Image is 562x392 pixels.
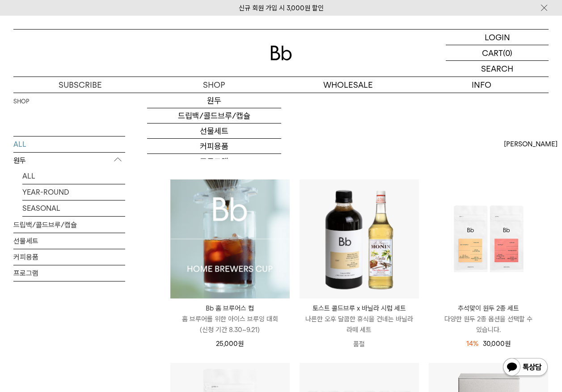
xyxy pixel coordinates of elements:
a: 원두 [147,93,281,108]
a: CART (0) [446,45,549,61]
a: SUBSCRIBE [13,77,147,93]
span: 30,000 [483,340,511,348]
a: SHOP [147,77,281,93]
a: LOGIN [446,30,549,45]
span: 원 [505,340,511,348]
a: 토스트 콜드브루 x 바닐라 시럽 세트 나른한 오후 달콤한 휴식을 건네는 바닐라 라떼 세트 [300,303,419,335]
p: 나른한 오후 달콤한 휴식을 건네는 바닐라 라떼 세트 [300,314,419,335]
p: 홈 브루어를 위한 아이스 브루잉 대회 (신청 기간 8.30~9.21) [170,314,290,335]
a: ALL [13,136,125,152]
a: Bb 홈 브루어스 컵 홈 브루어를 위한 아이스 브루잉 대회(신청 기간 8.30~9.21) [170,303,290,335]
p: 토스트 콜드브루 x 바닐라 시럽 세트 [300,303,419,314]
img: 로고 [270,46,292,60]
a: YEAR-ROUND [22,184,125,200]
img: Bb 홈 브루어스 컵 [170,179,290,299]
p: LOGIN [485,30,510,45]
p: SEARCH [481,61,513,77]
img: 카카오톡 채널 1:1 채팅 버튼 [502,357,549,379]
img: 토스트 콜드브루 x 바닐라 시럽 세트 [300,179,419,299]
a: ALL [22,168,125,184]
a: SHOP [13,97,29,106]
p: CART [482,45,503,60]
p: 품절 [300,335,419,353]
span: 원 [238,340,244,348]
a: 추석맞이 원두 2종 세트 다양한 원두 2종 옵션을 선택할 수 있습니다. [429,303,548,335]
a: 커피용품 [13,249,125,265]
p: WHOLESALE [281,77,415,93]
span: 25,000 [216,340,244,348]
span: [PERSON_NAME] [504,139,558,149]
img: 추석맞이 원두 2종 세트 [429,179,548,299]
a: 선물세트 [147,124,281,139]
p: 다양한 원두 2종 옵션을 선택할 수 있습니다. [429,314,548,335]
a: 선물세트 [13,233,125,249]
p: INFO [415,77,549,93]
a: 신규 회원 가입 시 3,000원 할인 [239,4,324,12]
a: 프로그램 [147,154,281,169]
a: 커피용품 [147,139,281,154]
p: Bb 홈 브루어스 컵 [170,303,290,314]
p: 원두 [13,153,125,169]
a: 프로그램 [13,265,125,281]
p: (0) [503,45,512,60]
a: SEASONAL [22,200,125,216]
p: 추석맞이 원두 2종 세트 [429,303,548,314]
a: 드립백/콜드브루/캡슐 [13,217,125,233]
a: 드립백/콜드브루/캡슐 [147,108,281,124]
div: 14% [466,338,478,349]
